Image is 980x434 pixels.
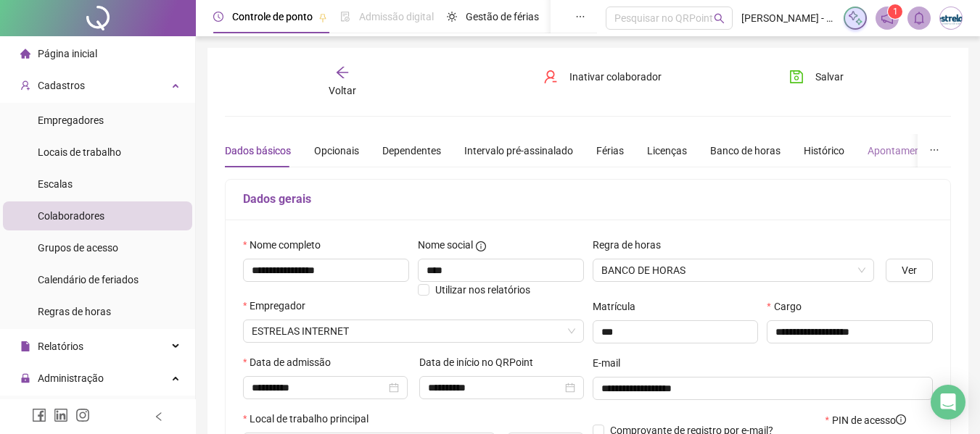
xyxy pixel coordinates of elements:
[243,191,933,208] h5: Dados gerais
[710,143,781,159] div: Banco de horas
[38,242,118,254] span: Grupos de acesso
[647,143,687,159] div: Licenças
[38,210,104,222] span: Colaboradores
[804,143,844,159] div: Histórico
[32,408,46,422] span: facebook
[38,341,83,352] span: Relatórios
[318,13,327,22] span: pushpin
[20,341,30,351] span: file
[532,65,672,88] button: Inativar colaborador
[569,69,662,85] span: Inativar colaborador
[38,114,104,126] span: Empregadores
[881,12,894,25] span: notification
[38,274,139,285] span: Calendário de feriados
[38,80,85,91] span: Cadastros
[466,11,539,22] span: Gestão de férias
[225,143,291,159] div: Dados básicos
[940,7,962,29] img: 4435
[38,146,121,158] span: Locais de trabalho
[929,145,939,155] span: ellipsis
[596,143,624,159] div: Férias
[243,354,340,370] label: Data de admissão
[893,7,898,17] span: 1
[778,65,855,88] button: Salvar
[38,178,73,190] span: Escalas
[902,262,917,278] span: Ver
[20,373,30,383] span: lock
[154,412,164,422] span: left
[243,298,315,314] label: Empregador
[593,299,645,314] label: Matrícula
[886,259,933,282] button: Ver
[20,49,30,59] span: home
[38,372,104,384] span: Administração
[931,385,965,420] div: Open Intercom Messenger
[75,408,90,422] span: instagram
[382,143,441,159] div: Dependentes
[340,12,350,22] span: file-done
[789,70,804,84] span: save
[575,12,585,22] span: ellipsis
[419,354,543,370] label: Data de início no QRPoint
[601,259,866,281] span: BANCO DE HORAS
[435,284,530,296] span: Utilizar nos relatórios
[888,4,902,19] sup: 1
[593,237,670,253] label: Regra de horas
[476,241,486,251] span: info-circle
[38,48,97,59] span: Página inicial
[243,411,378,427] label: Local de trabalho principal
[918,134,951,167] button: ellipsis
[335,65,350,80] span: arrow-left
[418,237,473,253] span: Nome social
[20,80,30,91] span: user-add
[714,13,725,24] span: search
[847,10,863,26] img: sparkle-icon.fc2bf0ac1784a2077858766a79e2daf3.svg
[329,85,356,96] span: Voltar
[832,412,906,428] span: PIN de acesso
[447,12,457,22] span: sun
[54,408,68,422] span: linkedin
[868,143,935,159] div: Apontamentos
[464,143,573,159] div: Intervalo pré-assinalado
[815,69,844,85] span: Salvar
[38,306,111,317] span: Regras de horas
[232,11,313,22] span: Controle de ponto
[314,143,359,159] div: Opcionais
[896,414,906,425] span: info-circle
[593,355,630,371] label: E-mail
[741,10,835,26] span: [PERSON_NAME] - ESTRELAS INTERNET
[913,12,926,25] span: bell
[243,237,330,253] label: Nome completo
[213,12,223,22] span: clock-circle
[359,11,434,22] span: Admissão digital
[767,299,810,314] label: Cargo
[543,70,558,84] span: user-delete
[252,320,575,342] span: ESTRELAS TECNOLOGIA DA INFORMAÇÃO LTDA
